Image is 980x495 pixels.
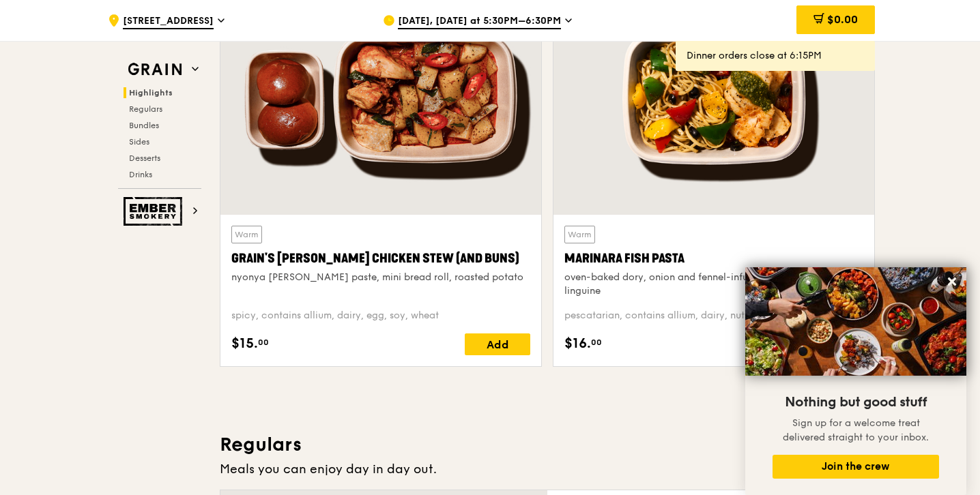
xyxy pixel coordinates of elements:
span: [DATE], [DATE] at 5:30PM–6:30PM [398,14,561,29]
h3: Regulars [220,432,875,457]
span: Nothing but good stuff [785,394,927,410]
div: Dinner orders close at 6:15PM [687,49,864,63]
img: Grain web logo [124,57,186,82]
div: Grain's [PERSON_NAME] Chicken Stew (and buns) [231,249,530,268]
span: Drinks [129,170,152,179]
span: [STREET_ADDRESS] [123,14,214,29]
span: Desserts [129,153,160,163]
img: Ember Smokery web logo [124,197,186,226]
button: Close [941,271,963,292]
span: Highlights [129,88,173,97]
span: 00 [591,337,602,348]
div: spicy, contains allium, dairy, egg, soy, wheat [231,309,530,322]
div: nyonya [PERSON_NAME] paste, mini bread roll, roasted potato [231,271,530,284]
div: oven-baked dory, onion and fennel-infused tomato sauce, linguine [564,271,863,298]
span: Regulars [129,104,162,114]
span: 00 [258,337,269,348]
div: Add [465,333,530,355]
span: Sign up for a welcome treat delivered straight to your inbox. [783,417,929,443]
img: DSC07876-Edit02-Large.jpeg [745,267,966,376]
span: Bundles [129,121,159,130]
span: $0.00 [827,13,858,26]
button: Join the crew [773,455,939,479]
div: Meals you can enjoy day in day out. [220,460,875,479]
div: Warm [231,226,262,243]
span: $15. [231,333,258,354]
div: Marinara Fish Pasta [564,249,863,268]
span: $16. [564,333,591,354]
div: pescatarian, contains allium, dairy, nuts, wheat [564,309,863,322]
div: Warm [564,226,595,243]
span: Sides [129,137,149,147]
